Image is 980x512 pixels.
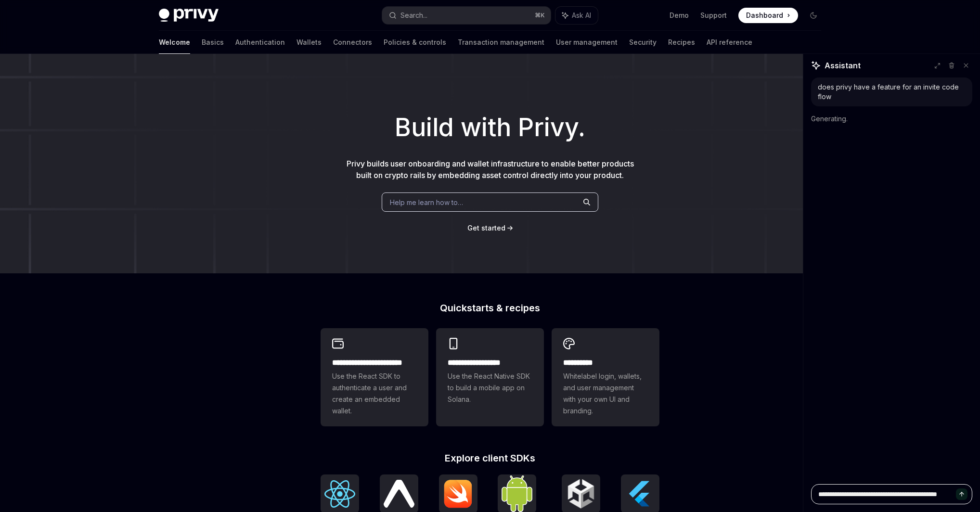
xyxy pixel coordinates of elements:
[159,31,190,54] a: Welcome
[746,11,783,20] span: Dashboard
[448,371,532,405] span: Use the React Native SDK to build a mobile app on Solana.
[555,7,598,24] button: Ask AI
[502,475,532,512] img: Android (Kotlin)
[552,328,659,426] a: **** *****Whitelabel login, wallets, and user management with your own UI and branding.
[738,8,798,23] a: Dashboard
[324,480,355,508] img: React
[811,106,972,131] div: Generating.
[347,159,634,180] span: Privy builds user onboarding and wallet infrastructure to enable better products built on crypto ...
[333,31,372,54] a: Connectors
[818,82,966,102] div: does privy have a feature for an invite code flow
[707,31,752,54] a: API reference
[700,11,727,20] a: Support
[566,478,596,509] img: Unity
[297,31,322,54] a: Wallets
[625,478,656,509] img: Flutter
[202,31,224,54] a: Basics
[806,8,821,23] button: Toggle dark mode
[384,31,446,54] a: Policies & controls
[670,11,689,20] a: Demo
[159,9,219,22] img: dark logo
[443,479,474,508] img: iOS (Swift)
[668,31,695,54] a: Recipes
[390,197,463,207] span: Help me learn how to…
[467,224,505,232] span: Get started
[467,223,505,233] a: Get started
[384,480,414,507] img: React Native
[535,12,545,19] span: ⌘ K
[332,371,417,417] span: Use the React SDK to authenticate a user and create an embedded wallet.
[572,11,591,20] span: Ask AI
[556,31,618,54] a: User management
[825,60,861,71] span: Assistant
[321,303,659,313] h2: Quickstarts & recipes
[436,328,544,426] a: **** **** **** ***Use the React Native SDK to build a mobile app on Solana.
[400,10,427,21] div: Search...
[321,453,659,463] h2: Explore client SDKs
[458,31,544,54] a: Transaction management
[956,488,967,500] button: Send message
[382,7,551,24] button: Search...⌘K
[629,31,657,54] a: Security
[235,31,285,54] a: Authentication
[563,371,648,417] span: Whitelabel login, wallets, and user management with your own UI and branding.
[15,109,965,146] h1: Build with Privy.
